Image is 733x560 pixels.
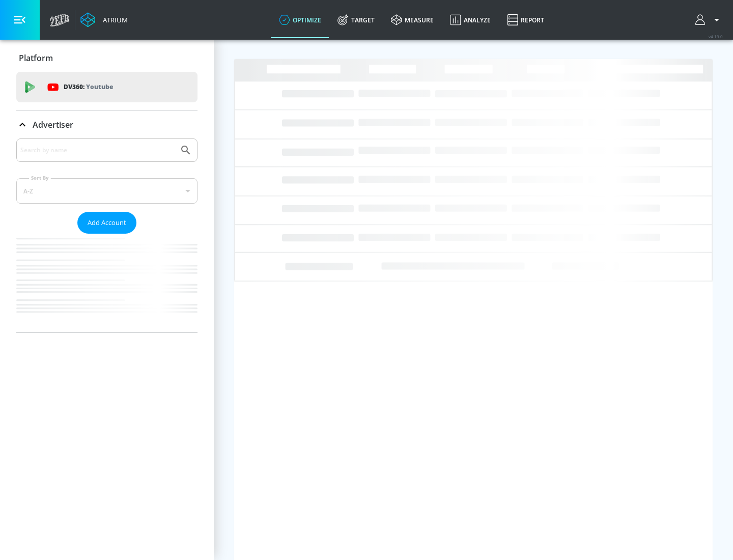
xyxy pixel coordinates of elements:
p: Platform [19,52,53,64]
div: Advertiser [16,138,198,332]
div: Advertiser [16,110,198,139]
p: Youtube [86,81,113,92]
span: v 4.19.0 [709,34,723,39]
input: Search by name [20,144,175,157]
p: DV360: [64,81,113,93]
div: A-Z [16,178,198,204]
a: measure [383,2,442,38]
a: optimize [271,2,329,38]
div: Platform [16,44,198,72]
nav: list of Advertiser [16,234,198,332]
div: DV360: Youtube [16,72,198,102]
a: Target [329,2,383,38]
a: Analyze [442,2,499,38]
label: Sort By [29,175,51,181]
div: Atrium [99,15,128,24]
a: Atrium [80,12,128,27]
button: Add Account [77,212,136,234]
span: Add Account [88,217,126,229]
a: Report [499,2,552,38]
p: Advertiser [33,119,73,130]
